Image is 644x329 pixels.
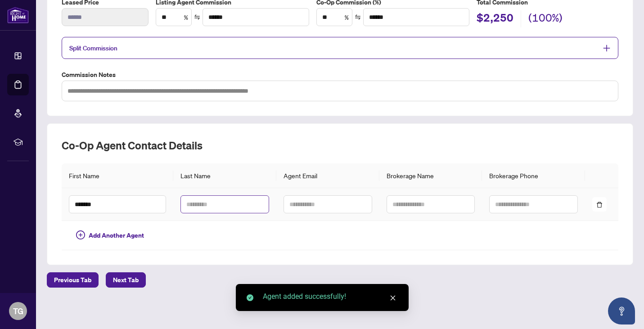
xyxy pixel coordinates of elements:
[173,163,276,188] th: Last Name
[69,228,151,243] button: Add Another Agent
[62,163,173,188] th: First Name
[62,138,618,153] h2: Co-op Agent Contact Details
[194,14,200,20] span: swap
[113,273,139,287] span: Next Tab
[355,14,361,20] span: swap
[390,295,396,301] span: close
[7,7,29,23] img: logo
[477,10,513,27] h2: $2,250
[379,163,482,188] th: Brokerage Name
[106,272,146,288] button: Next Tab
[76,230,85,239] span: plus-circle
[603,44,611,52] span: plus
[388,293,398,303] a: Close
[596,202,603,208] span: delete
[89,230,144,240] span: Add Another Agent
[47,272,99,288] button: Previous Tab
[263,291,398,302] div: Agent added successfully!
[608,297,635,324] button: Open asap
[482,163,585,188] th: Brokerage Phone
[276,163,379,188] th: Agent Email
[69,44,117,52] span: Split Commission
[62,37,618,59] div: Split Commission
[528,10,563,27] h2: (100%)
[247,294,253,301] span: check-circle
[62,70,618,80] label: Commission Notes
[13,305,23,317] span: TG
[54,273,91,287] span: Previous Tab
